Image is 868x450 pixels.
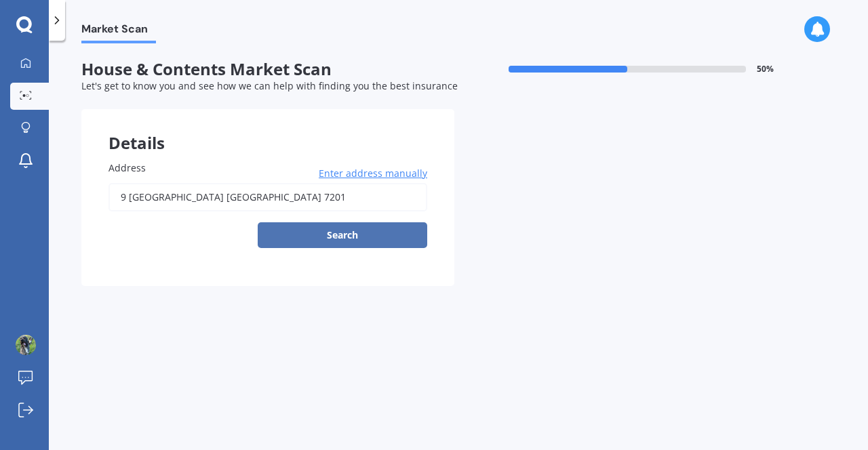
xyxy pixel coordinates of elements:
span: Address [108,161,146,174]
span: 50 % [757,64,774,74]
span: House & Contents Market Scan [81,60,454,79]
input: Enter address [108,183,427,211]
div: Details [81,109,454,150]
span: Enter address manually [319,167,427,180]
img: picture [16,335,36,355]
span: Market Scan [81,22,156,41]
button: Search [258,222,427,248]
span: Let's get to know you and see how we can help with finding you the best insurance [81,79,458,92]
